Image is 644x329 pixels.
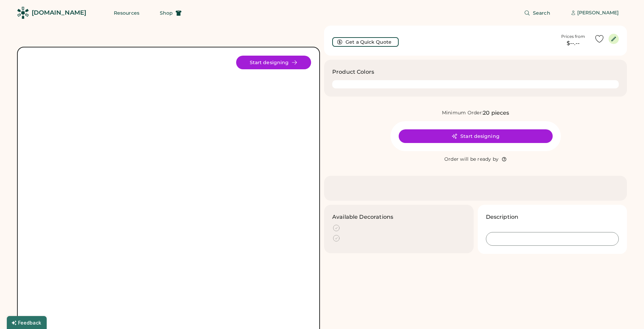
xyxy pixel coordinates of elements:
[486,213,519,221] h3: Description
[533,11,550,15] span: Search
[399,129,553,143] button: Start designing
[332,213,393,221] h3: Available Decorations
[160,11,173,15] span: Shop
[442,110,483,116] div: Minimum Order:
[17,7,29,19] img: Rendered Logo - Screens
[332,68,374,76] h3: Product Colors
[152,6,190,20] button: Shop
[577,10,619,16] div: [PERSON_NAME]
[561,34,585,39] div: Prices from
[332,37,399,47] button: Get a Quick Quote
[106,6,148,20] button: Resources
[483,109,509,117] div: 20 pieces
[516,6,558,20] button: Search
[236,56,311,69] button: Start designing
[444,156,499,163] div: Order will be ready by
[556,39,590,47] div: $--.--
[32,9,86,17] div: [DOMAIN_NAME]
